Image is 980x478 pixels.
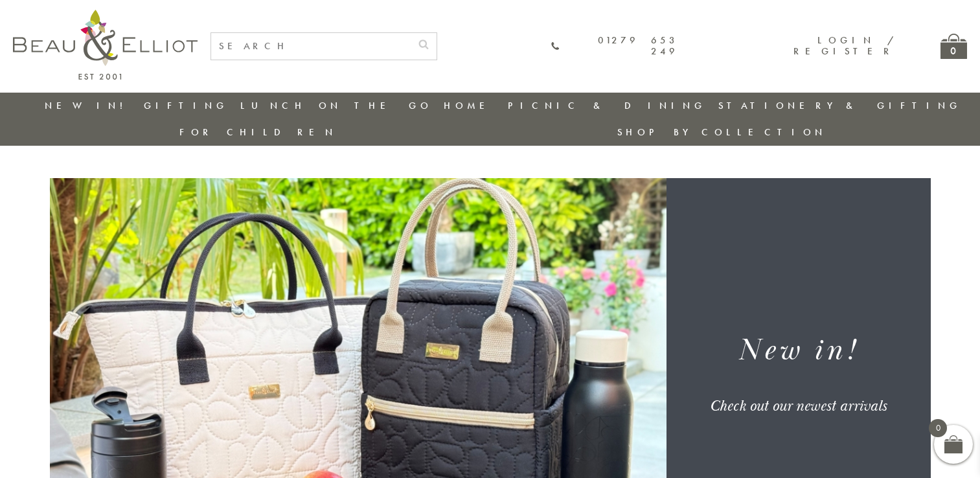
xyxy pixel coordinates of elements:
a: 01279 653 249 [551,35,678,58]
a: Lunch On The Go [240,99,432,112]
a: Login / Register [793,34,895,58]
span: 0 [929,419,947,437]
a: New in! [45,99,131,112]
a: Stationery & Gifting [718,99,961,112]
a: Gifting [144,99,228,112]
div: Check out our newest arrivals [682,396,915,416]
a: For Children [179,126,337,139]
a: Shop by collection [617,126,826,139]
a: Picnic & Dining [508,99,706,112]
h1: New in! [682,331,915,370]
input: SEARCH [211,33,411,60]
a: Home [444,99,496,112]
a: 0 [940,34,967,59]
img: logo [13,10,198,80]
